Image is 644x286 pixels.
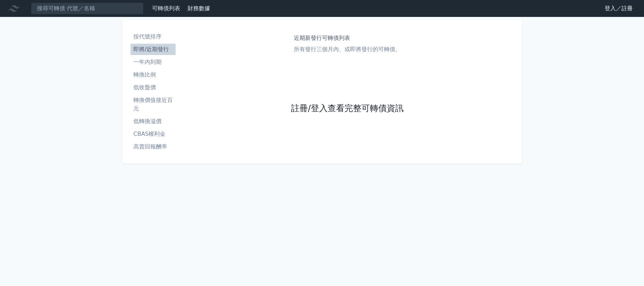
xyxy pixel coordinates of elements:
li: 一年內到期 [131,58,176,66]
li: 高賣回報酬率 [131,142,176,151]
a: 高賣回報酬率 [131,141,176,152]
a: 低轉換溢價 [131,116,176,127]
li: 按代號排序 [131,32,176,41]
li: CBAS權利金 [131,130,176,138]
a: CBAS權利金 [131,128,176,140]
a: 財務數據 [188,5,210,12]
a: 註冊/登入查看完整可轉債資訊 [291,103,404,114]
a: 可轉債列表 [152,5,180,12]
a: 轉換價值接近百元 [131,95,176,114]
h1: 近期新發行可轉債列表 [294,34,401,42]
a: 低收盤價 [131,82,176,93]
li: 轉換比例 [131,71,176,79]
li: 低轉換溢價 [131,117,176,126]
a: 一年內到期 [131,56,176,68]
li: 低收盤價 [131,83,176,92]
li: 即將/近期發行 [131,45,176,54]
input: 搜尋可轉債 代號／名稱 [31,2,144,14]
a: 按代號排序 [131,31,176,42]
a: 即將/近期發行 [131,44,176,55]
li: 轉換價值接近百元 [131,96,176,113]
a: 登入／註冊 [599,3,638,14]
a: 轉換比例 [131,69,176,80]
p: 所有發行三個月內、或即將發行的可轉債。 [294,45,401,54]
